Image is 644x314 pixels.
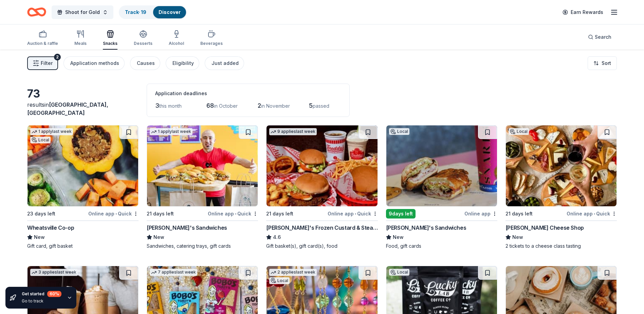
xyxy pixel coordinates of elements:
[63,56,125,70] button: Application methods
[386,125,497,249] a: Image for Snarf's SandwichesLocal9days leftOnline app[PERSON_NAME]'s SandwichesNewFood, gift cards
[27,101,139,117] div: results
[235,211,236,216] span: •
[505,224,584,232] div: [PERSON_NAME] Cheese Shop
[147,243,258,249] div: Sandwiches, catering trays, gift cards
[558,6,607,18] a: Earn Rewards
[88,209,139,218] div: Online app Quick
[266,224,378,232] div: [PERSON_NAME]'s Frozen Custard & Steakburgers
[266,210,293,218] div: 21 days left
[386,209,416,219] div: 9 days left
[147,125,258,206] img: Image for Ike's Sandwiches
[52,5,113,19] button: Shoot for Gold
[208,209,258,218] div: Online app Quick
[583,30,617,44] button: Search
[155,89,341,98] div: Application deadlines
[34,233,45,241] span: New
[30,269,78,276] div: 3 applies last week
[27,224,74,232] div: Wheatsville Co-op
[386,224,466,232] div: [PERSON_NAME]'s Sandwiches
[595,33,611,41] span: Search
[269,269,317,276] div: 2 applies last week
[155,102,159,109] span: 3
[200,27,223,50] button: Beverages
[386,243,497,249] div: Food, gift cards
[119,5,187,19] button: Track· 19Discover
[137,59,155,67] div: Causes
[74,41,87,46] div: Meals
[393,233,404,241] span: New
[206,102,214,109] span: 68
[205,56,244,70] button: Just added
[266,125,377,206] img: Image for Freddy's Frozen Custard & Steakburgers
[27,125,138,206] img: Image for Wheatsville Co-op
[386,125,497,206] img: Image for Snarf's Sandwiches
[355,211,356,216] span: •
[147,125,258,249] a: Image for Ike's Sandwiches1 applylast week21 days leftOnline app•Quick[PERSON_NAME]'s SandwichesN...
[150,269,197,276] div: 7 applies last week
[22,291,61,297] div: Get started
[169,27,184,50] button: Alcohol
[506,125,617,206] img: Image for Antonelli's Cheese Shop
[54,54,61,60] div: 2
[27,101,108,116] span: in
[169,41,184,46] div: Alcohol
[27,4,46,20] a: Home
[166,56,199,70] button: Eligibility
[505,125,617,249] a: Image for Antonelli's Cheese ShopLocal21 days leftOnline app•Quick[PERSON_NAME] Cheese ShopNew2 t...
[125,9,146,15] a: Track· 19
[389,128,409,135] div: Local
[211,59,239,67] div: Just added
[103,27,117,50] button: Snacks
[200,41,223,46] div: Beverages
[567,209,617,218] div: Online app Quick
[27,41,58,46] div: Auction & raffle
[505,210,533,218] div: 21 days left
[27,87,139,101] div: 73
[269,277,290,284] div: Local
[512,233,523,241] span: New
[150,128,192,135] div: 1 apply last week
[172,59,194,67] div: Eligibility
[27,210,55,218] div: 23 days left
[328,209,378,218] div: Online app Quick
[147,210,174,218] div: 21 days left
[103,41,117,46] div: Snacks
[74,27,87,50] button: Meals
[153,233,164,241] span: New
[27,125,139,249] a: Image for Wheatsville Co-op1 applylast weekLocal23 days leftOnline app•QuickWheatsville Co-opNewG...
[134,27,152,50] button: Desserts
[464,209,497,218] div: Online app
[266,243,378,249] div: Gift basket(s), gift card(s), food
[258,102,261,109] span: 2
[47,291,61,297] div: 60 %
[266,125,378,249] a: Image for Freddy's Frozen Custard & Steakburgers9 applieslast week21 days leftOnline app•Quick[PE...
[147,224,227,232] div: [PERSON_NAME]'s Sandwiches
[130,56,160,70] button: Causes
[30,128,73,135] div: 1 apply last week
[261,103,290,109] span: in November
[134,41,152,46] div: Desserts
[27,101,108,116] span: [GEOGRAPHIC_DATA], [GEOGRAPHIC_DATA]
[509,128,529,135] div: Local
[389,269,409,276] div: Local
[27,27,58,50] button: Auction & raffle
[115,211,117,216] span: •
[70,59,119,67] div: Application methods
[27,56,58,70] button: Filter2
[269,128,317,135] div: 9 applies last week
[22,298,61,304] div: Go to track
[30,137,51,143] div: Local
[41,59,53,67] span: Filter
[313,103,329,109] span: passed
[159,9,181,15] a: Discover
[309,102,313,109] span: 5
[27,243,139,249] div: Gift card, gift basket
[588,56,617,70] button: Sort
[273,233,281,241] span: 4.6
[65,8,100,16] span: Shoot for Gold
[214,103,238,109] span: in October
[505,243,617,249] div: 2 tickets to a cheese class tasting
[602,59,611,67] span: Sort
[594,211,595,216] span: •
[159,103,182,109] span: this month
